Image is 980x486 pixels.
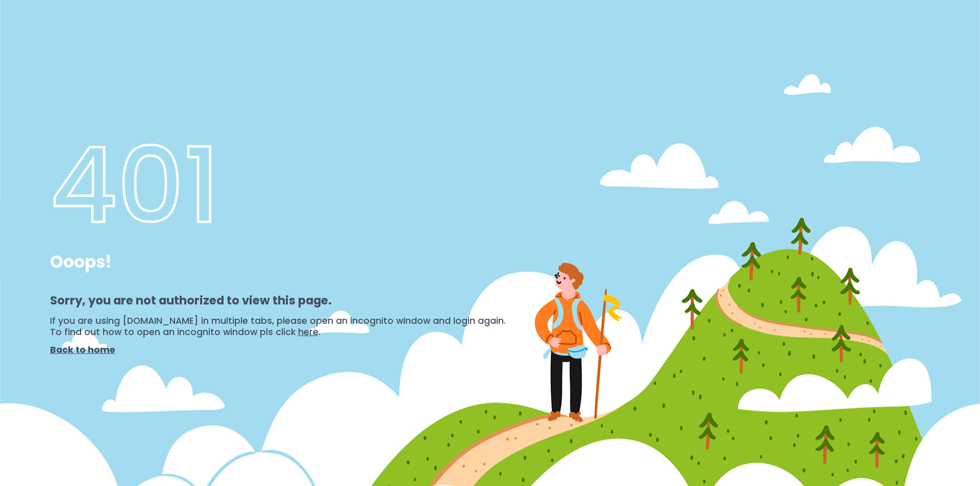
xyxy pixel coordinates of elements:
p: Ooops! [50,252,506,272]
p: Sorry, you are not authorized to view this page. [50,292,506,309]
h1: 401 [50,123,506,248]
p: If you are using [DOMAIN_NAME] in multiple tabs, please open an incognito window and login again.... [50,316,506,338]
a: here [298,326,318,338]
a: Back to home [50,344,115,356]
